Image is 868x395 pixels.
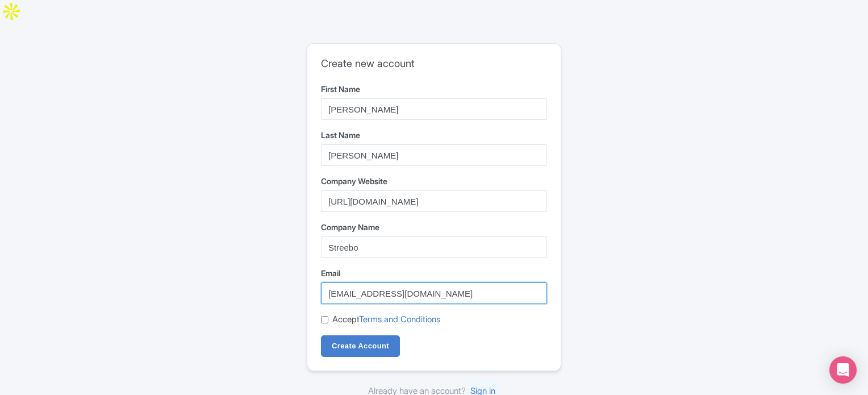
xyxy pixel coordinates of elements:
[321,267,547,279] label: Email
[829,356,857,384] div: Open Intercom Messenger
[359,314,440,325] a: Terms and Conditions
[321,129,547,141] label: Last Name
[321,282,547,304] input: username@example.com
[321,57,547,70] h2: Create new account
[321,190,547,212] input: example.com
[321,83,547,95] label: First Name
[321,175,547,187] label: Company Website
[332,313,440,326] label: Accept
[321,221,547,233] label: Company Name
[321,335,400,357] input: Create Account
